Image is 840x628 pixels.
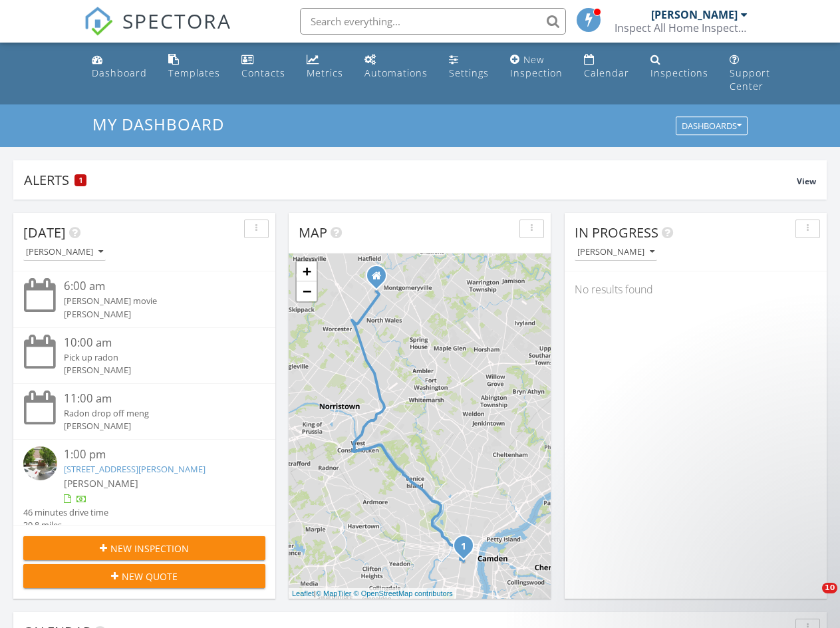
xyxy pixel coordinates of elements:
div: 10:00 am [64,335,245,351]
a: New Inspection [505,48,568,86]
div: 421 Derstine Ave, LANSDALE PA 19446 [376,275,384,283]
div: [PERSON_NAME] movie [64,295,245,307]
div: Pick up radon [64,351,245,364]
a: © MapTiler [316,589,352,597]
a: Zoom out [297,281,317,301]
span: My Dashboard [92,113,224,135]
div: Settings [449,67,489,79]
span: View [797,176,816,187]
div: Inspections [650,67,708,79]
input: Search everything... [300,8,566,35]
a: Dashboard [86,48,152,86]
button: Dashboards [676,117,748,136]
div: Dashboard [92,67,147,79]
button: [PERSON_NAME] [575,243,657,261]
div: [PERSON_NAME] [577,247,654,257]
div: 11:00 am [64,391,245,407]
a: © OpenStreetMap contributors [354,589,453,597]
a: SPECTORA [84,18,231,46]
div: No results found [565,271,827,307]
div: Dashboards [682,122,742,131]
span: In Progress [575,224,658,241]
a: Templates [163,48,225,86]
a: Contacts [236,48,291,86]
a: Inspections [645,48,714,86]
span: New Inspection [110,542,189,555]
img: The Best Home Inspection Software - Spectora [84,7,113,36]
span: [DATE] [23,224,66,241]
a: [STREET_ADDRESS][PERSON_NAME] [64,463,206,475]
img: streetview [23,446,57,480]
a: Metrics [301,48,349,86]
div: Inspect All Home Inspections LLC [615,21,748,35]
div: Automations [364,67,428,79]
a: Calendar [579,48,634,86]
i: 1 [461,542,466,551]
span: Map [299,224,327,241]
div: [PERSON_NAME] [64,364,245,377]
div: 1201 Fitzwater St 204, Philadelphia, PA 19147 [464,546,472,553]
button: [PERSON_NAME] [23,243,106,261]
a: Leaflet [292,589,314,597]
div: | [289,588,456,599]
a: 1:00 pm [STREET_ADDRESS][PERSON_NAME] [PERSON_NAME] 46 minutes drive time 30.8 miles [23,446,265,532]
iframe: Intercom live chat [795,583,827,615]
div: Metrics [307,67,343,79]
button: New Quote [23,564,265,588]
div: [PERSON_NAME] [64,420,245,432]
div: 1:00 pm [64,446,245,463]
div: Contacts [241,67,285,79]
div: Alerts [24,171,797,189]
button: New Inspection [23,536,265,560]
div: [PERSON_NAME] [26,247,103,257]
span: 10 [822,583,837,593]
div: 30.8 miles [23,519,108,532]
a: Settings [444,48,494,86]
a: Zoom in [297,261,317,281]
span: SPECTORA [122,7,231,35]
a: Support Center [724,48,775,99]
div: 6:00 am [64,278,245,295]
div: Templates [168,67,220,79]
span: [PERSON_NAME] [64,477,138,490]
div: Support Center [730,67,770,92]
span: 1 [79,176,82,185]
div: 46 minutes drive time [23,506,108,519]
a: Automations (Basic) [359,48,433,86]
div: [PERSON_NAME] [651,8,738,21]
div: [PERSON_NAME] [64,308,245,321]
div: New Inspection [510,53,563,79]
span: New Quote [122,569,178,583]
div: Calendar [584,67,629,79]
div: Radon drop off meng [64,407,245,420]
